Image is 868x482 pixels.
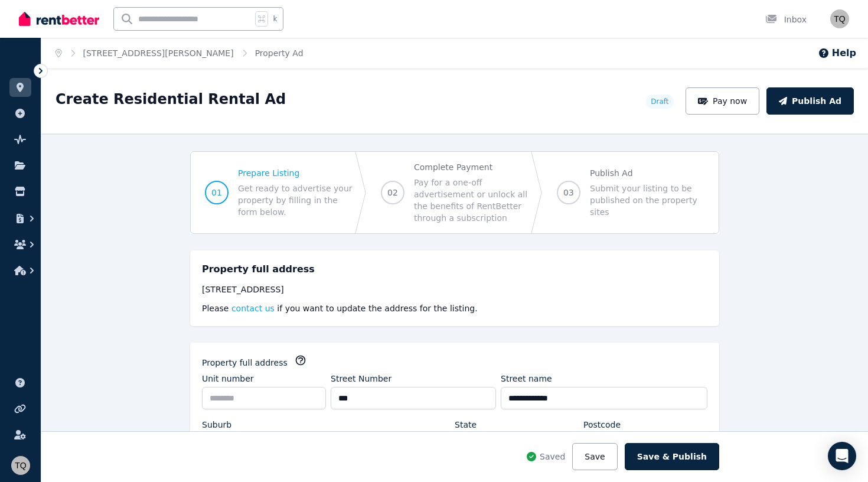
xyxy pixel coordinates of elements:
img: Thuc Hao Quang [11,456,30,475]
div: Inbox [765,14,807,25]
a: [STREET_ADDRESS][PERSON_NAME] [83,48,234,58]
div: [STREET_ADDRESS] [202,284,707,295]
button: Help [818,46,856,60]
label: State [455,419,477,431]
a: Property Ad [255,48,304,58]
span: Prepare Listing [238,167,353,179]
button: Save & Publish [625,443,719,470]
span: Get ready to advertise your property by filling in the form below. [238,183,353,218]
span: k [273,14,277,24]
nav: Progress [190,151,719,234]
button: Publish Ad [766,87,854,115]
span: 03 [563,187,574,198]
span: Pay for a one-off advertisement or unlock all the benefits of RentBetter through a subscription [414,177,528,224]
p: Please if you want to update the address for the listing. [202,302,707,314]
h1: Create Residential Rental Ad [56,90,286,109]
img: Thuc Hao Quang [830,9,849,28]
button: Pay now [686,87,760,115]
label: Property full address [202,357,288,369]
span: Publish Ad [590,167,704,179]
span: Saved [540,451,565,463]
label: Postcode [583,419,621,431]
span: Submit your listing to be published on the property sites [590,183,704,218]
label: Street name [501,373,552,385]
h5: Property full address [202,262,315,276]
div: Open Intercom Messenger [828,442,856,470]
nav: Breadcrumb [41,38,318,69]
img: RentBetter [19,10,99,28]
span: Draft [651,97,668,106]
label: Unit number [202,373,254,385]
span: 01 [211,187,222,198]
label: Street Number [331,373,391,385]
label: Suburb [202,419,231,431]
button: contact us [231,302,275,314]
span: Complete Payment [414,161,528,173]
button: Save [572,443,617,470]
span: 02 [387,187,398,198]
